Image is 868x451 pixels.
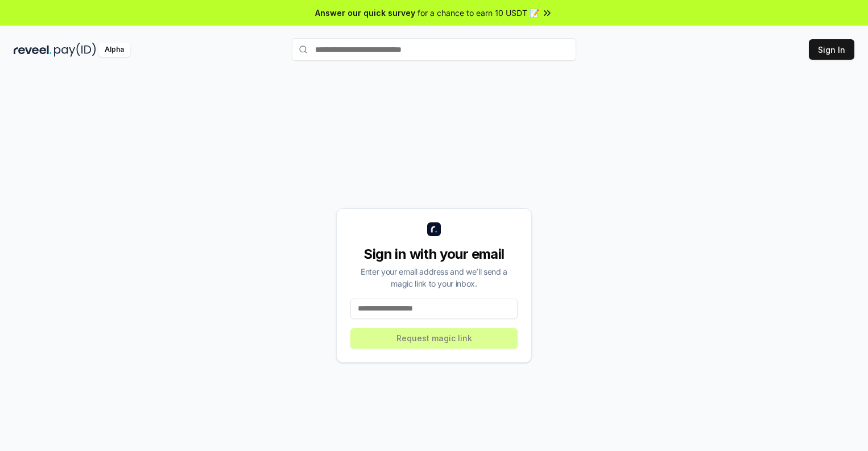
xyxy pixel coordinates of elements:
[54,43,96,57] img: pay_id
[809,39,854,60] button: Sign In
[427,222,441,236] img: logo_small
[98,43,130,57] div: Alpha
[418,7,539,19] span: for a chance to earn 10 USDT 📝
[350,266,518,289] div: Enter your email address and we’ll send a magic link to your inbox.
[350,245,518,263] div: Sign in with your email
[14,43,52,57] img: reveel_dark
[315,7,415,19] span: Answer our quick survey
